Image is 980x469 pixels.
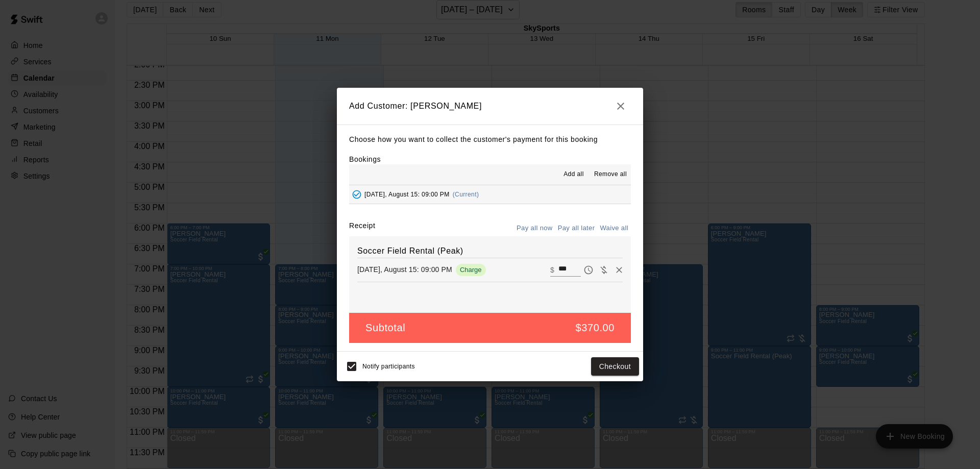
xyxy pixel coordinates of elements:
[591,357,639,376] button: Checkout
[563,169,584,180] span: Add all
[456,266,486,274] span: Charge
[590,166,631,183] button: Remove all
[349,185,631,204] button: Added - Collect Payment[DATE], August 15: 09:00 PM(Current)
[337,88,643,125] h2: Add Customer: [PERSON_NAME]
[555,220,598,236] button: Pay all later
[581,265,596,274] span: Pay later
[362,363,415,370] span: Notify participants
[611,262,627,278] button: Remove
[453,191,479,198] span: (Current)
[596,265,611,274] span: Waive payment
[550,265,554,275] p: $
[364,191,450,198] span: [DATE], August 15: 09:00 PM
[576,321,615,335] h5: $370.00
[365,321,405,335] h5: Subtotal
[597,220,631,236] button: Waive all
[594,169,627,180] span: Remove all
[349,133,631,146] p: Choose how you want to collect the customer's payment for this booking
[357,264,452,275] p: [DATE], August 15: 09:00 PM
[349,187,364,202] button: Added - Collect Payment
[349,220,375,236] label: Receipt
[349,155,381,163] label: Bookings
[557,166,590,183] button: Add all
[357,244,623,258] h6: Soccer Field Rental (Peak)
[514,220,555,236] button: Pay all now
